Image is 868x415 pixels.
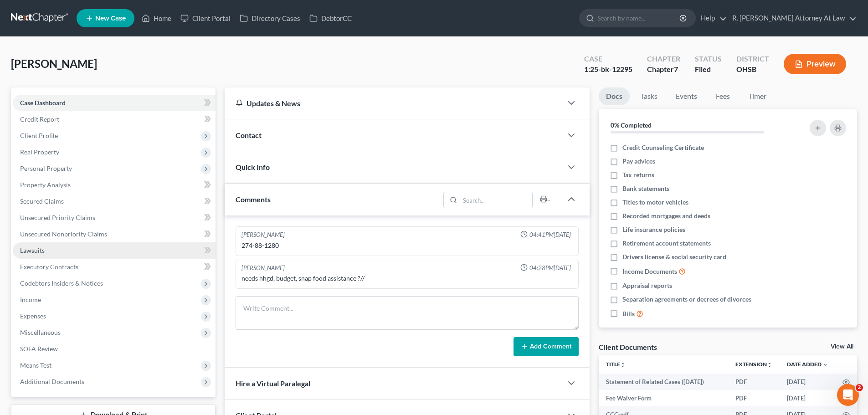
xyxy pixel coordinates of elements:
[13,111,216,128] a: Credit Report
[622,239,711,248] span: Retirement account statements
[622,157,655,166] span: Pay advices
[529,264,571,272] span: 04:28PM[DATE]
[728,10,857,26] a: R. [PERSON_NAME] Attorney At Law
[20,181,71,189] span: Property Analysis
[633,87,665,105] a: Tasks
[137,10,176,26] a: Home
[305,10,356,26] a: DebtorCC
[236,195,271,204] span: Comments
[647,54,680,64] div: Chapter
[20,361,51,369] span: Means Test
[13,226,216,242] a: Unsecured Nonpriority Claims
[622,198,688,207] span: Titles to motor vehicles
[622,184,669,193] span: Bank statements
[780,374,835,390] td: [DATE]
[606,361,626,368] a: Titleunfold_more
[831,343,853,350] a: View All
[20,214,95,221] span: Unsecured Priority Claims
[20,312,46,320] span: Expenses
[736,54,769,64] div: District
[241,264,285,272] div: [PERSON_NAME]
[741,87,774,105] a: Timer
[620,362,626,368] i: unfold_more
[584,54,632,64] div: Case
[584,64,632,75] div: 1:25-bk-12295
[20,378,84,385] span: Additional Documents
[597,10,681,26] input: Search by name...
[11,57,97,70] span: [PERSON_NAME]
[13,341,216,357] a: SOFA Review
[235,10,305,26] a: Directory Cases
[13,210,216,226] a: Unsecured Priority Claims
[20,99,66,107] span: Case Dashboard
[13,242,216,259] a: Lawsuits
[241,231,285,239] div: [PERSON_NAME]
[622,170,654,179] span: Tax returns
[735,361,772,368] a: Extensionunfold_more
[236,131,262,139] span: Contact
[460,192,533,208] input: Search...
[599,87,630,105] a: Docs
[696,10,727,26] a: Help
[20,328,61,336] span: Miscellaneous
[236,163,270,171] span: Quick Info
[529,231,571,239] span: 04:41PM[DATE]
[13,259,216,275] a: Executory Contracts
[736,64,769,75] div: OHSB
[647,64,680,75] div: Chapter
[236,379,310,388] span: Hire a Virtual Paralegal
[622,143,704,152] span: Credit Counseling Certificate
[708,87,737,105] a: Fees
[622,211,710,220] span: Recorded mortgages and deeds
[599,374,728,390] td: Statement of Related Cases ([DATE])
[95,15,126,22] span: New Case
[20,148,59,156] span: Real Property
[728,390,780,406] td: PDF
[622,281,672,290] span: Appraisal reports
[13,95,216,111] a: Case Dashboard
[20,279,103,287] span: Codebtors Insiders & Notices
[599,390,728,406] td: Fee Waiver Form
[856,384,863,391] span: 2
[668,87,704,105] a: Events
[599,342,657,352] div: Client Documents
[837,384,859,406] iframe: Intercom live chat
[787,361,828,368] a: Date Added expand_more
[780,390,835,406] td: [DATE]
[20,164,72,172] span: Personal Property
[622,309,635,318] span: Bills
[695,54,722,64] div: Status
[622,267,677,276] span: Income Documents
[20,246,45,254] span: Lawsuits
[767,362,772,368] i: unfold_more
[695,64,722,75] div: Filed
[728,374,780,390] td: PDF
[20,230,107,238] span: Unsecured Nonpriority Claims
[20,263,78,271] span: Executory Contracts
[622,225,685,234] span: Life insurance policies
[20,296,41,303] span: Income
[622,252,726,261] span: Drivers license & social security card
[236,98,551,108] div: Updates & News
[784,54,846,74] button: Preview
[622,295,751,304] span: Separation agreements or decrees of divorces
[13,177,216,193] a: Property Analysis
[20,345,58,353] span: SOFA Review
[241,274,573,283] div: needs hhgd, budget, snap food assistance ?//
[241,241,573,250] div: 274-88-1280
[176,10,235,26] a: Client Portal
[611,121,652,129] strong: 0% Completed
[822,362,828,368] i: expand_more
[20,132,58,139] span: Client Profile
[674,65,678,73] span: 7
[13,193,216,210] a: Secured Claims
[20,115,59,123] span: Credit Report
[20,197,64,205] span: Secured Claims
[514,337,579,356] button: Add Comment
